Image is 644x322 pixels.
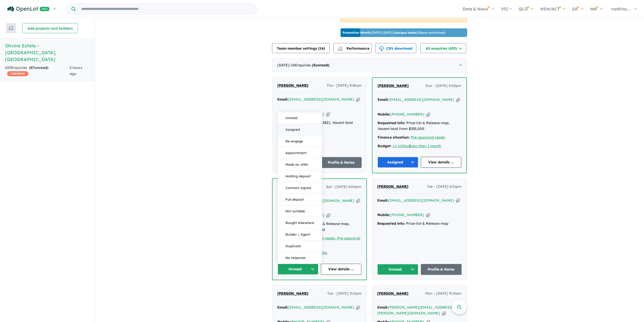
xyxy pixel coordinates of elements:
[388,198,454,203] a: [EMAIL_ADDRESS][DOMAIN_NAME]
[427,184,462,190] span: Tue - [DATE] 6:51pm
[278,264,318,275] button: Unread
[29,65,48,70] strong: ( unread)
[278,182,322,194] button: Contract signed
[278,194,322,205] button: Full deposit
[326,213,330,218] button: Copy
[277,120,362,132] div: Land Lot 2821, Vacant land from $442,000
[377,184,408,190] a: [PERSON_NAME]
[377,305,388,310] strong: Email:
[22,23,78,33] button: Add projects and builders
[5,65,70,77] div: 655 Enquir ies
[377,198,388,203] strong: Email:
[410,144,441,148] a: Less than 1 month
[456,97,460,102] button: Copy
[9,26,14,30] img: sort.svg
[321,264,362,275] a: View details ...
[378,83,409,89] a: [PERSON_NAME]
[278,240,322,252] button: Duplicate
[278,252,322,263] button: No response
[338,46,342,49] img: line-chart.svg
[326,111,330,117] button: Copy
[378,143,461,149] div: |
[278,112,322,264] div: Unread
[277,157,318,168] button: Assigned
[378,112,390,117] strong: Mobile:
[378,121,405,125] strong: Requested info:
[277,120,305,125] strong: Requested info:
[278,217,322,229] button: Bought elsewhere
[277,83,308,89] a: [PERSON_NAME]
[377,291,408,297] a: [PERSON_NAME]
[375,43,416,53] button: CSV download
[611,6,631,11] span: nadhira....
[426,83,461,89] span: Sun - [DATE] 4:52pm
[327,83,362,89] span: Thu - [DATE] 8:36am
[456,198,460,203] button: Copy
[277,112,290,116] strong: Mobile:
[289,63,329,67] span: - 10 Enquir ies
[377,305,453,316] a: [PERSON_NAME][EMAIL_ADDRESS][PERSON_NAME][DOMAIN_NAME]
[312,63,329,67] strong: ( unread)
[390,112,424,117] a: [PHONE_NUMBER]
[278,171,322,182] button: Holding deposit
[356,305,360,310] button: Copy
[338,48,343,51] img: bar-chart.svg
[421,157,462,168] a: View details ...
[319,46,324,51] span: 14
[356,97,360,102] button: Copy
[394,31,416,34] b: 2 unique leads
[379,46,384,51] img: download icon
[327,291,362,297] span: Tue - [DATE] 3:12pm
[392,144,409,148] u: 1.1 million
[277,83,308,88] span: [PERSON_NAME]
[377,184,408,189] span: [PERSON_NAME]
[30,65,34,70] span: 87
[442,311,446,316] button: Copy
[334,43,371,53] button: Performance
[420,43,466,53] button: All enquiries (655)
[411,135,445,140] a: Pre-approval ready
[5,42,90,63] h5: Olivine Estate - [GEOGRAPHIC_DATA] , [GEOGRAPHIC_DATA]
[425,291,462,297] span: Mon - [DATE] 9:14am
[377,221,462,227] div: Price-list & Release map
[377,264,418,275] button: Unread
[278,159,322,171] button: Made an offer
[390,213,424,217] a: [PHONE_NUMBER]
[288,97,354,102] a: [EMAIL_ADDRESS][DOMAIN_NAME]
[378,83,409,88] span: [PERSON_NAME]
[278,147,322,159] button: Appointment
[278,124,322,136] button: Assigned
[377,291,408,296] span: [PERSON_NAME]
[272,43,330,53] button: Team member settings (14)
[278,229,322,240] button: Builder / Agent
[7,71,28,76] span: CASHBACK
[356,198,360,203] button: Copy
[426,112,430,117] button: Copy
[343,30,445,35] p: [DATE] - [DATE] - ( 13 leads estimated)
[277,291,308,297] a: [PERSON_NAME]
[377,213,390,217] strong: Mobile:
[290,112,324,116] a: [PHONE_NUMBER]
[388,97,454,102] a: [EMAIL_ADDRESS][DOMAIN_NAME]
[421,264,462,275] a: Profile & Notes
[377,221,405,226] strong: Requested info:
[378,144,391,148] strong: Budget:
[313,63,315,67] span: 3
[272,58,467,72] div: [DATE]
[70,65,82,76] span: 5 hours ago
[278,112,322,124] button: Unread
[378,157,418,168] button: Assigned
[338,46,369,51] span: Performance
[378,135,410,140] strong: Finance situation:
[277,97,288,102] strong: Email:
[278,136,322,147] button: Re-engage
[378,120,461,132] div: Price-list & Release map, Vacant land from $335,000
[326,184,361,190] span: Sat - [DATE] 6:04pm
[288,305,354,310] a: [EMAIL_ADDRESS][DOMAIN_NAME]
[77,4,256,14] input: Try estate name, suburb, builder or developer
[277,305,288,310] strong: Email:
[426,212,430,218] button: Copy
[378,97,388,102] strong: Email:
